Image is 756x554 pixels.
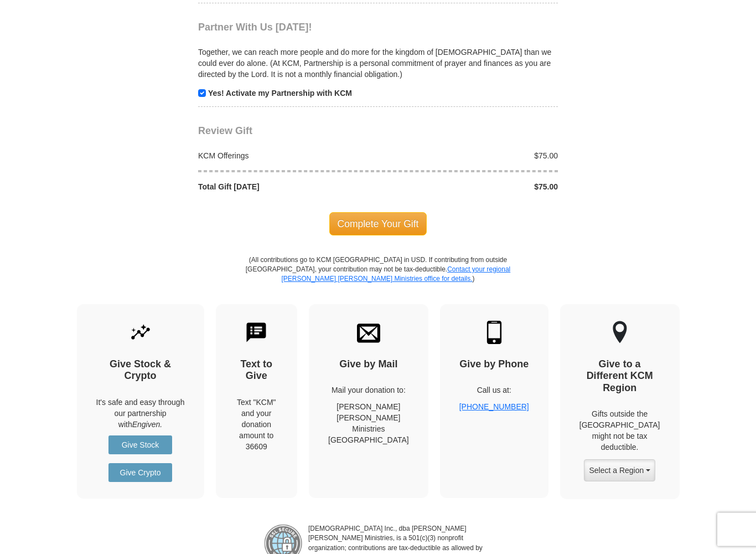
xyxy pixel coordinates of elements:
h4: Give Stock & Crypto [96,359,185,383]
button: Select a Region [584,460,655,482]
h4: Text to Give [235,359,278,383]
img: other-region [612,321,628,345]
img: text-to-give.svg [245,321,268,345]
a: Give Crypto [108,464,172,483]
div: $75.00 [378,151,564,162]
p: [PERSON_NAME] [PERSON_NAME] Ministries [GEOGRAPHIC_DATA] [328,402,409,446]
p: Gifts outside the [GEOGRAPHIC_DATA] might not be tax deductible. [579,409,660,453]
img: mobile.svg [483,321,506,345]
h4: Give to a Different KCM Region [579,359,660,395]
p: Together, we can reach more people and do more for the kingdom of [DEMOGRAPHIC_DATA] than we coul... [198,47,558,80]
span: Partner With Us [DATE]! [198,22,312,33]
a: [PHONE_NUMBER] [459,403,529,412]
p: It's safe and easy through our partnership with [96,397,185,430]
div: $75.00 [378,182,564,193]
img: envelope.svg [357,321,380,345]
img: give-by-stock.svg [129,321,152,345]
div: KCM Offerings [193,151,379,162]
div: Text "KCM" and your donation amount to 36609 [235,397,278,453]
span: Complete Your Gift [329,213,427,236]
i: Engiven. [132,420,162,429]
p: (All contributions go to KCM [GEOGRAPHIC_DATA] in USD. If contributing from outside [GEOGRAPHIC_D... [245,256,511,304]
span: Review Gift [198,126,252,137]
div: Total Gift [DATE] [193,182,379,193]
h4: Give by Phone [459,359,529,371]
p: Call us at: [459,385,529,396]
strong: Yes! Activate my Partnership with KCM [208,89,352,98]
p: Mail your donation to: [328,385,409,396]
h4: Give by Mail [328,359,409,371]
a: Give Stock [108,436,172,455]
